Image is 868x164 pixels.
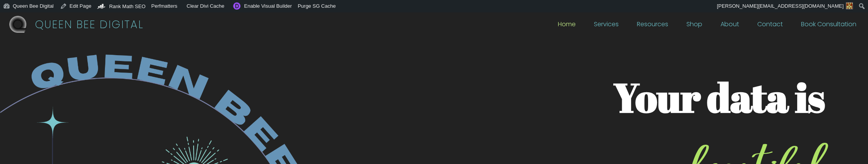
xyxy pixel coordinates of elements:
a: Contact [757,22,783,30]
a: Book Consultation [801,22,856,30]
img: QBD Logo [9,16,26,33]
a: Shop [686,22,702,30]
h1: Your data is [446,73,825,125]
p: QUEEN BEE DIGITAL [35,20,144,32]
a: About [720,22,739,30]
a: Services [594,22,619,30]
span: Rank Math SEO [109,3,146,9]
a: Resources [637,22,668,30]
a: Home [558,22,576,30]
